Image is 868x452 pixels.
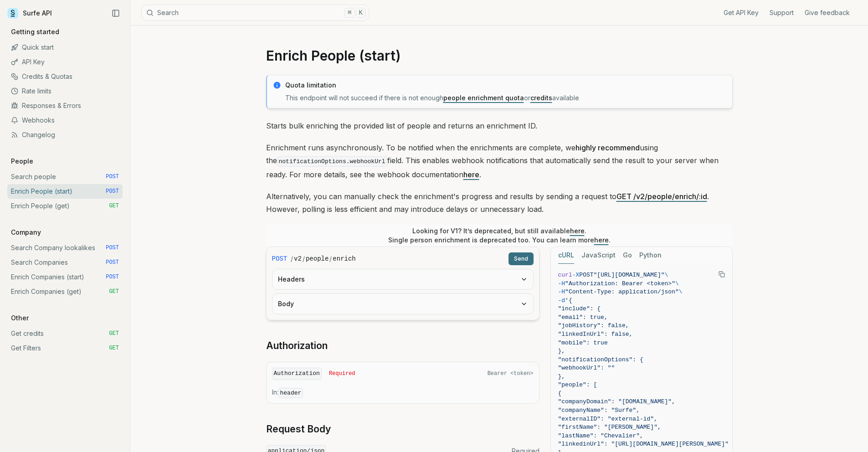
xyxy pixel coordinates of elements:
[558,416,657,422] span: "externalID": "external-id",
[356,8,366,18] kbd: K
[266,423,331,436] a: Request Body
[329,370,355,377] span: Required
[530,94,552,102] a: credits
[388,226,611,245] p: Looking for V1? It’s deprecated, but still available . Single person enrichment is deprecated too...
[558,322,629,329] span: "jobHistory": false,
[7,113,123,128] a: Webhooks
[805,8,850,17] a: Give feedback
[594,272,665,278] span: "[URL][DOMAIN_NAME]"
[508,252,534,265] button: Send
[109,288,119,295] span: GET
[7,255,123,270] a: Search Companies POST
[272,254,288,263] span: POST
[558,398,675,405] span: "companyDomain": "[DOMAIN_NAME]",
[141,5,369,21] button: Search⌘K
[565,280,675,287] span: "Authorization: Bearer <token>"
[7,270,123,284] a: Enrich Companies (start) POST
[272,368,322,380] code: Authorization
[306,254,329,263] code: people
[558,339,608,346] span: "mobile": true
[272,294,533,314] button: Body
[575,143,640,152] strong: highly recommend
[277,156,387,167] code: notificationOptions.webhookUrl
[572,272,580,278] span: -X
[558,407,640,414] span: "companyName": "Surfe",
[443,94,524,102] a: people enrichment quota
[294,254,302,263] code: v2
[581,247,616,264] button: JavaScript
[266,339,328,352] a: Authorization
[333,254,355,263] code: enrich
[558,247,574,264] button: cURL
[558,390,562,397] span: {
[558,272,572,278] span: curl
[109,202,119,210] span: GET
[272,269,533,289] button: Headers
[106,188,119,195] span: POST
[303,254,305,263] span: /
[266,141,733,181] p: Enrichment runs asynchronously. To be notified when the enrichments are complete, we using the fi...
[558,424,661,431] span: "firstName": "[PERSON_NAME]",
[291,254,293,263] span: /
[109,6,123,20] button: Collapse Sidebar
[724,8,759,17] a: Get API Key
[106,173,119,180] span: POST
[329,254,332,263] span: /
[594,236,609,244] a: here
[106,273,119,281] span: POST
[639,247,662,264] button: Python
[7,284,123,299] a: Enrich Companies (get) GET
[579,272,593,278] span: POST
[616,192,707,201] a: GET /v2/people/enrich/:id
[266,119,733,132] p: Starts bulk enriching the provided list of people and returns an enrichment ID.
[565,297,572,304] span: '{
[558,331,633,338] span: "linkedInUrl": false,
[558,348,565,354] span: },
[558,373,565,380] span: },
[7,169,123,184] a: Search people POST
[7,69,123,84] a: Credits & Quotas
[558,365,615,371] span: "webhookUrl": ""
[570,227,585,235] a: here
[675,280,679,287] span: \
[7,241,123,255] a: Search Company lookalikes POST
[7,199,123,213] a: Enrich People (get) GET
[7,98,123,113] a: Responses & Errors
[285,81,727,90] p: Quota limitation
[665,272,668,278] span: \
[558,305,601,312] span: "include": {
[715,267,729,281] button: Copy Text
[109,344,119,352] span: GET
[7,6,52,20] a: Surfe API
[679,288,683,295] span: \
[7,84,123,98] a: Rate limits
[558,314,608,321] span: "email": true,
[7,157,37,166] p: People
[558,381,597,388] span: "people": [
[106,244,119,252] span: POST
[109,330,119,337] span: GET
[7,228,45,237] p: Company
[7,313,32,323] p: Other
[344,8,354,18] kbd: ⌘
[7,326,123,341] a: Get credits GET
[7,55,123,69] a: API Key
[266,47,733,64] h1: Enrich People (start)
[623,247,632,264] button: Go
[7,40,123,55] a: Quick start
[558,441,729,447] span: "linkedinUrl": "[URL][DOMAIN_NAME][PERSON_NAME]"
[285,93,727,103] p: This endpoint will not succeed if there is not enough or available
[770,8,794,17] a: Support
[463,170,479,179] a: here
[7,27,63,36] p: Getting started
[558,288,565,295] span: -H
[106,259,119,266] span: POST
[558,297,565,304] span: -d
[558,356,643,363] span: "notificationOptions": {
[7,341,123,355] a: Get Filters GET
[565,288,679,295] span: "Content-Type: application/json"
[278,388,303,398] code: header
[272,388,534,398] p: In:
[488,370,534,377] span: Bearer <token>
[7,184,123,199] a: Enrich People (start) POST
